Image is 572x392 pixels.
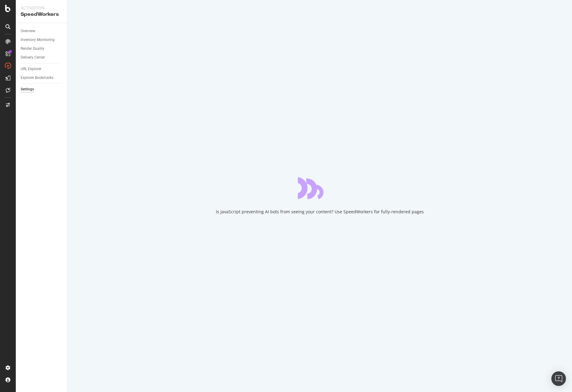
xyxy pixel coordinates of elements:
[298,177,342,199] div: animation
[21,46,63,52] a: Render Quality
[21,75,63,81] a: Explorer Bookmarks
[551,371,566,386] div: Open Intercom Messenger
[21,86,63,93] a: Settings
[21,66,63,72] a: URL Explorer
[21,86,34,93] div: Settings
[21,28,35,34] div: Overview
[21,54,63,61] a: Delivery Center
[21,46,44,52] div: Render Quality
[216,209,424,215] div: Is JavaScript preventing AI bots from seeing your content? Use SpeedWorkers for fully-rendered pages
[21,11,62,18] div: SpeedWorkers
[21,5,62,11] div: Activation
[21,75,53,81] div: Explorer Bookmarks
[21,54,45,61] div: Delivery Center
[21,66,41,72] div: URL Explorer
[21,28,63,34] a: Overview
[21,37,63,43] a: Inventory Monitoring
[21,37,55,43] div: Inventory Monitoring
